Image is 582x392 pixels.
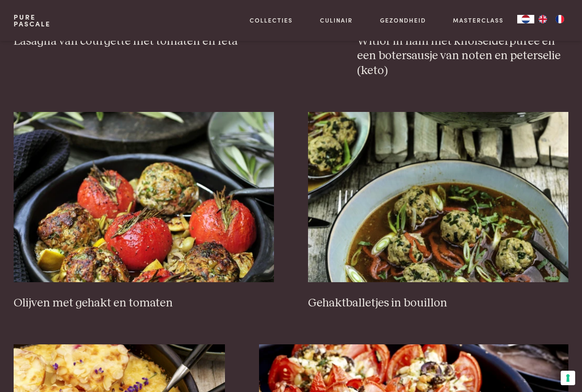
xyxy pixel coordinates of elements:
img: Gehaktballetjes in bouillon [308,112,568,282]
ul: Language list [534,15,568,23]
a: FR [551,15,568,23]
h3: Olijven met gehakt en tomaten [14,296,274,311]
a: PurePascale [14,14,51,27]
a: EN [534,15,551,23]
a: Collecties [250,16,293,25]
a: Gehaktballetjes in bouillon Gehaktballetjes in bouillon [308,112,568,310]
h3: Lasagna van courgette met tomaten en feta [14,34,323,49]
img: Olijven met gehakt en tomaten [14,112,274,282]
a: NL [517,15,534,23]
aside: Language selected: Nederlands [517,15,568,23]
a: Gezondheid [380,16,426,25]
h3: Gehaktballetjes in bouillon [308,296,568,311]
div: Language [517,15,534,23]
h3: Witlof in ham met knolselderpuree en een botersausje van noten en peterselie (keto) [357,34,568,78]
a: Masterclass [453,16,504,25]
a: Culinair [320,16,353,25]
button: Uw voorkeuren voor toestemming voor trackingtechnologieën [561,371,575,385]
a: Olijven met gehakt en tomaten Olijven met gehakt en tomaten [14,112,274,310]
